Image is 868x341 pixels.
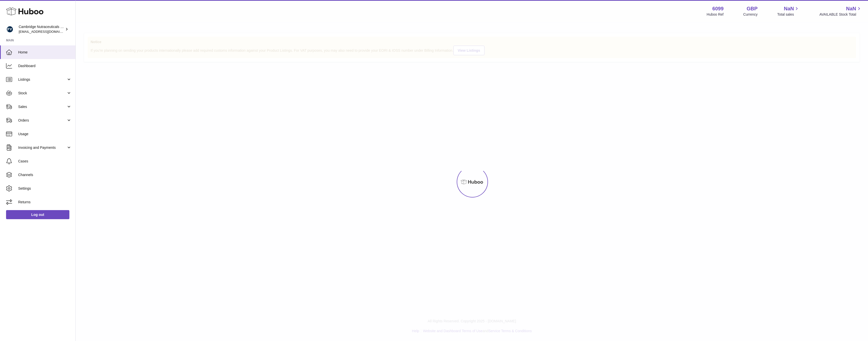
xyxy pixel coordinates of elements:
div: Currency [743,12,758,17]
span: Settings [18,186,72,191]
span: Returns [18,200,72,205]
span: NaN [784,5,794,12]
span: Orders [18,118,66,123]
span: Total sales [777,12,800,17]
span: Cases [18,159,72,164]
div: Huboo Ref [707,12,724,17]
span: NaN [846,5,856,12]
a: NaN AVAILABLE Stock Total [819,5,862,17]
span: Channels [18,173,72,177]
span: AVAILABLE Stock Total [819,12,862,17]
img: huboo@camnutra.com [6,25,14,33]
strong: 6099 [712,5,724,12]
span: Invoicing and Payments [18,145,66,150]
span: Sales [18,104,66,109]
span: [EMAIL_ADDRESS][DOMAIN_NAME] [19,30,74,34]
a: Log out [6,210,69,219]
span: Usage [18,132,72,136]
span: Dashboard [18,64,72,68]
div: Cambridge Nutraceuticals Ltd [19,24,64,34]
strong: GBP [747,5,757,12]
span: Home [18,50,72,55]
a: NaN Total sales [777,5,800,17]
span: Listings [18,77,66,82]
span: Stock [18,91,66,96]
